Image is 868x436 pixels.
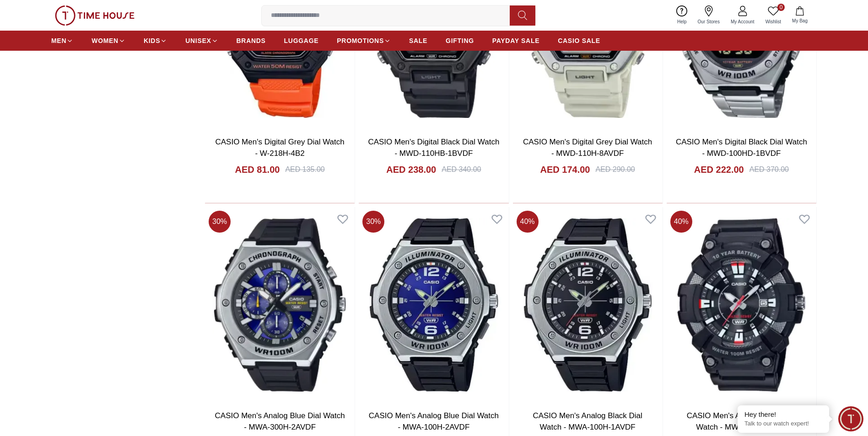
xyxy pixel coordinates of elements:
[185,32,218,49] a: UNISEX
[215,411,345,432] a: CASIO Men's Analog Blue Dial Watch - MWA-300H-2AVDF
[92,32,125,49] a: WOMEN
[284,32,319,49] a: LUGGAGE
[51,36,66,45] span: MEN
[523,138,652,158] a: CASIO Men's Digital Grey Dial Watch - MWD-110H-8AVDF
[368,138,499,158] a: CASIO Men's Digital Black Dial Watch - MWD-110HB-1BVDF
[492,36,539,45] span: PAYDAY SALE
[337,32,391,49] a: PROMOTIONS
[694,18,723,25] span: Our Stores
[409,36,427,45] span: SALE
[337,36,384,45] span: PROMOTIONS
[787,5,813,26] button: My Bag
[670,211,692,233] span: 40 %
[558,32,600,49] a: CASIO SALE
[667,207,816,403] img: CASIO Men's Analog Black Dial Watch - MW-610H-1AVDF
[284,36,319,45] span: LUGGAGE
[744,420,822,428] p: Talk to our watch expert!
[540,163,590,176] h4: AED 174.00
[237,36,266,45] span: BRANDS
[369,411,499,432] a: CASIO Men's Analog Blue Dial Watch - MWA-100H-2AVDF
[144,36,160,45] span: KIDS
[386,163,436,176] h4: AED 238.00
[359,207,508,403] img: CASIO Men's Analog Blue Dial Watch - MWA-100H-2AVDF
[237,32,266,49] a: BRANDS
[144,32,167,49] a: KIDS
[676,138,807,158] a: CASIO Men's Digital Black Dial Watch - MWD-100HD-1BVDF
[205,207,355,403] img: CASIO Men's Analog Blue Dial Watch - MWA-300H-2AVDF
[749,164,789,175] div: AED 370.00
[762,18,785,25] span: Wishlist
[92,36,119,45] span: WOMEN
[235,163,280,176] h4: AED 81.00
[185,36,211,45] span: UNISEX
[744,410,822,419] div: Hey there!
[442,164,481,175] div: AED 340.00
[777,4,785,11] span: 0
[362,211,384,233] span: 30 %
[760,4,787,27] a: 0Wishlist
[692,4,725,27] a: Our Stores
[672,4,692,27] a: Help
[727,18,758,25] span: My Account
[595,164,635,175] div: AED 290.00
[533,411,642,432] a: CASIO Men's Analog Black Dial Watch - MWA-100H-1AVDF
[687,411,796,432] a: CASIO Men's Analog Black Dial Watch - MW-610H-1AVDF
[446,36,474,45] span: GIFTING
[674,18,690,25] span: Help
[285,164,324,175] div: AED 135.00
[216,138,345,158] a: CASIO Men's Digital Grey Dial Watch - W-218H-4B2
[55,5,135,26] img: ...
[209,211,231,233] span: 30 %
[51,32,73,49] a: MEN
[517,211,539,233] span: 40 %
[788,17,811,24] span: My Bag
[558,36,600,45] span: CASIO SALE
[492,32,539,49] a: PAYDAY SALE
[409,32,427,49] a: SALE
[446,32,474,49] a: GIFTING
[513,207,663,403] img: CASIO Men's Analog Black Dial Watch - MWA-100H-1AVDF
[694,163,744,176] h4: AED 222.00
[838,406,863,431] div: Chat Widget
